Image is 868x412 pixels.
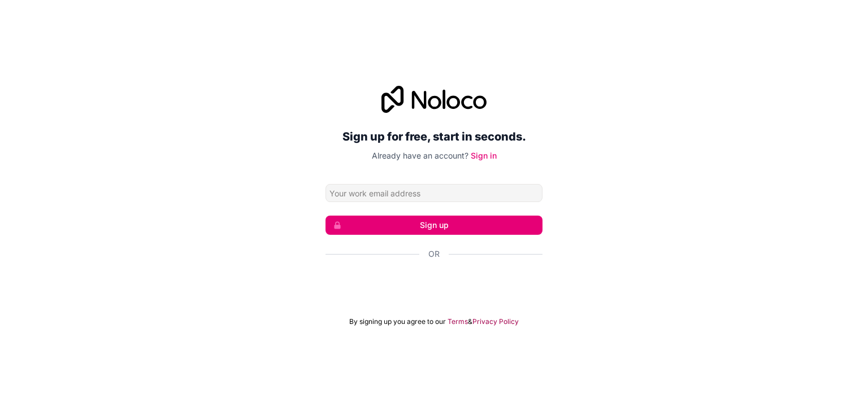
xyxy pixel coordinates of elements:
a: Privacy Policy [472,317,519,326]
a: Sign in [471,151,497,160]
button: Sign up [325,216,542,235]
input: Email address [325,184,542,202]
h2: Sign up for free, start in seconds. [325,126,542,147]
span: By signing up you agree to our [349,317,446,326]
span: & [468,317,472,326]
span: Or [428,248,440,260]
a: Terms [448,317,468,326]
span: Already have an account? [372,151,468,160]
